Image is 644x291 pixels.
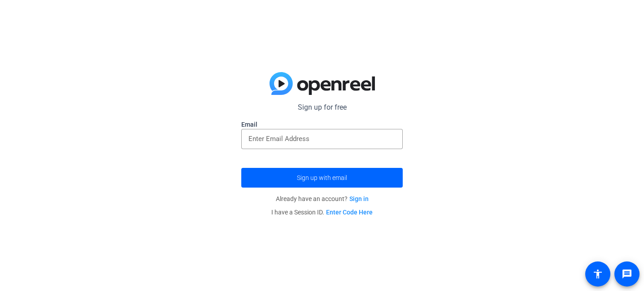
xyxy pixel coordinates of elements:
input: Enter Email Address [248,133,396,144]
span: I have a Session ID. [271,209,373,216]
label: Email [241,120,403,129]
mat-icon: accessibility [592,269,603,279]
button: Sign up with email [241,168,403,188]
a: Enter Code Here [326,209,373,216]
img: blue-gradient.svg [270,72,375,95]
span: Already have an account? [276,195,369,202]
p: Sign up for free [241,102,403,113]
mat-icon: message [622,269,632,279]
a: Sign in [349,195,369,202]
